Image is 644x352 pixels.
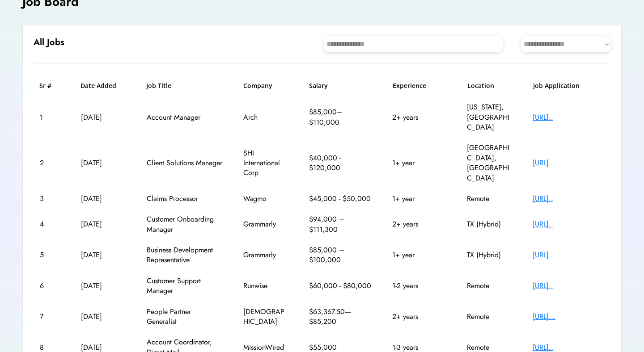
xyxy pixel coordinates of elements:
div: Claims Processor [147,194,223,204]
div: People Partner Generalist [147,307,223,327]
div: 2 [40,158,60,168]
h6: Date Added [80,81,125,90]
div: Customer Support Manager [147,276,223,296]
div: [DATE] [81,281,126,291]
div: Wagmo [243,194,288,204]
h6: Company [243,81,288,90]
div: 1 [40,113,60,122]
div: Account Manager [147,113,223,122]
div: 4 [40,219,60,229]
div: [DATE] [81,158,126,168]
div: [URL].. [533,250,604,260]
h6: Experience [393,81,446,90]
div: 2+ years [392,312,446,322]
div: $85,000 – $100,000 [309,245,372,265]
div: [DATE] [81,250,126,260]
div: [US_STATE], [GEOGRAPHIC_DATA] [467,102,512,132]
div: 5 [40,250,60,260]
div: 7 [40,312,60,322]
div: [GEOGRAPHIC_DATA], [GEOGRAPHIC_DATA] [467,143,512,183]
div: Remote [467,281,512,291]
div: 6 [40,281,60,291]
div: $94,000 – $111,300 [309,214,372,235]
div: [URL].. [533,281,604,291]
h6: Job Title [146,81,171,90]
h6: Salary [309,81,372,90]
div: Arch [243,113,288,122]
div: 1+ year [392,158,446,168]
div: Remote [467,312,512,322]
div: [URL].. [533,194,604,204]
div: $60,000 - $80,000 [309,281,372,291]
h6: All Jobs [34,36,64,49]
div: Business Development Representative [147,245,223,265]
div: $85,000–$110,000 [309,107,372,127]
div: [URL].. [533,219,604,229]
div: 2+ years [392,113,446,122]
div: Remote [467,194,512,204]
div: $45,000 - $50,000 [309,194,372,204]
div: [URL]... [533,312,604,322]
h6: Sr # [39,81,59,90]
div: Grammarly [243,219,288,229]
div: Grammarly [243,250,288,260]
h6: Job Application [533,81,605,90]
div: [DATE] [81,194,126,204]
h6: Location [467,81,512,90]
div: Runwise [243,281,288,291]
div: [URL].. [533,158,604,168]
div: Customer Onboarding Manager [147,214,223,235]
div: TX (Hybrid) [467,250,512,260]
div: TX (Hybrid) [467,219,512,229]
div: SHI International Corp [243,148,288,178]
div: 1-2 years [392,281,446,291]
div: $40,000 - $120,000 [309,153,372,173]
div: Client Solutions Manager [147,158,223,168]
div: [DATE] [81,312,126,322]
div: $63,367.50—$85,200 [309,307,372,327]
div: 2+ years [392,219,446,229]
div: [DATE] [81,113,126,122]
div: [URL].. [533,113,604,122]
div: 1+ year [392,250,446,260]
div: 1+ year [392,194,446,204]
div: [DATE] [81,219,126,229]
div: [DEMOGRAPHIC_DATA] [243,307,288,327]
div: 3 [40,194,60,204]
